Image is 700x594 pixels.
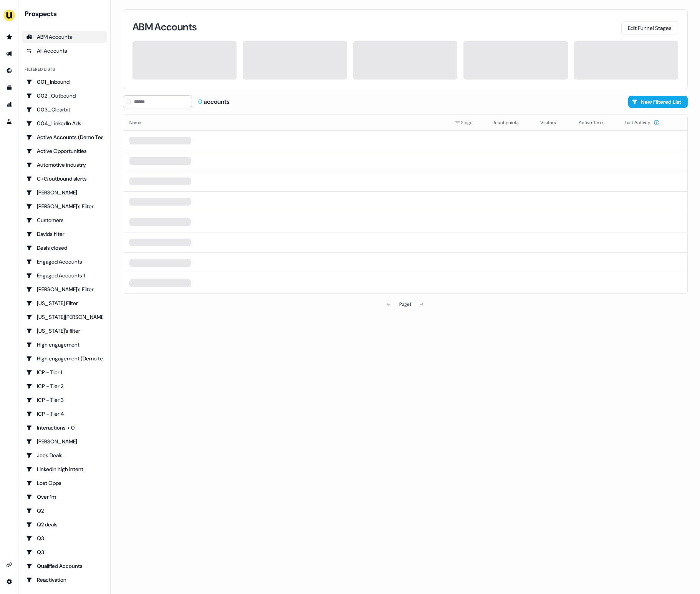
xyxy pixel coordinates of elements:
a: Go to integrations [3,576,15,588]
button: Active Time [579,116,612,129]
button: Last Activity [625,116,660,129]
a: Go to Q3 [22,532,107,544]
div: ICP - Tier 4 [26,410,103,418]
div: [US_STATE]'s filter [26,327,103,335]
a: Go to experiments [3,115,15,128]
a: Go to Davids filter [22,228,107,240]
button: Edit Funnel Stages [621,21,678,35]
a: Go to templates [3,81,15,94]
a: ABM Accounts [22,31,107,43]
div: Filtered lists [25,66,55,73]
div: ICP - Tier 2 [26,382,103,390]
div: [PERSON_NAME]'s Filter [26,285,103,293]
a: Go to Q3 [22,546,107,558]
a: Go to Linkedin high intent [22,463,107,475]
a: Go to Georgia Slack [22,311,107,323]
button: New Filtered List [628,96,688,108]
a: Go to Over 1m [22,491,107,503]
div: Page 1 [399,300,411,308]
div: Linkedin high intent [26,465,103,473]
div: Q2 deals [26,521,103,528]
div: Active Accounts (Demo Test) [26,133,103,141]
a: Go to 001_Inbound [22,76,107,88]
a: Go to High engagement (Demo testing) [22,352,107,365]
a: Go to Reactivation [22,574,107,586]
div: 003_Clearbit [26,106,103,113]
a: Go to Engaged Accounts 1 [22,269,107,282]
div: 002_Outbound [26,92,103,100]
div: Over 1m [26,493,103,501]
div: Deals closed [26,244,103,252]
a: Go to Interactions > 0 [22,421,107,434]
a: Go to Geneviève's Filter [22,283,107,295]
a: Go to Deals closed [22,242,107,254]
div: Qualified Accounts [26,562,103,570]
button: Touchpoints [493,116,528,129]
div: Active Opportunities [26,147,103,155]
th: Name [123,115,448,130]
h3: ABM Accounts [132,22,197,32]
div: [US_STATE][PERSON_NAME] [26,313,103,321]
div: [US_STATE] Filter [26,299,103,307]
div: [PERSON_NAME] [26,438,103,445]
a: Go to attribution [3,98,15,111]
a: Go to ICP - Tier 2 [22,380,107,392]
div: 001_Inbound [26,78,103,86]
button: Visitors [540,116,565,129]
div: Engaged Accounts 1 [26,272,103,279]
div: Customers [26,216,103,224]
a: Go to 004_LinkedIn Ads [22,117,107,129]
div: Lost Opps [26,479,103,487]
a: Go to ICP - Tier 4 [22,408,107,420]
a: Go to outbound experience [3,48,15,60]
div: Joes Deals [26,451,103,459]
div: Prospects [25,9,107,18]
a: Go to Customers [22,214,107,226]
a: Go to Georgia's filter [22,325,107,337]
div: Reactivation [26,576,103,584]
a: Go to Charlotte's Filter [22,200,107,212]
a: Go to prospects [3,31,15,43]
a: Go to Automotive industry [22,159,107,171]
div: Q3 [26,548,103,556]
div: ICP - Tier 1 [26,368,103,376]
div: High engagement (Demo testing) [26,355,103,362]
div: [PERSON_NAME]'s Filter [26,202,103,210]
div: [PERSON_NAME] [26,189,103,196]
div: 004_LinkedIn Ads [26,119,103,127]
div: Stage [455,119,481,126]
div: All Accounts [26,47,103,55]
div: Q3 [26,534,103,542]
a: Go to 002_Outbound [22,90,107,102]
a: Go to Joes Deals [22,449,107,461]
a: Go to Charlotte Stone [22,186,107,199]
div: High engagement [26,341,103,348]
div: Davids filter [26,230,103,238]
a: Go to C+G outbound alerts [22,173,107,185]
div: Automotive industry [26,161,103,169]
div: ABM Accounts [26,33,103,41]
div: Q2 [26,507,103,514]
a: Go to 003_Clearbit [22,103,107,116]
div: accounts [198,98,230,106]
a: Go to ICP - Tier 1 [22,366,107,378]
a: Go to Q2 [22,504,107,517]
span: 0 [198,98,204,106]
a: Go to Active Accounts (Demo Test) [22,131,107,143]
a: Go to ICP - Tier 3 [22,394,107,406]
a: Go to Active Opportunities [22,145,107,157]
div: C+G outbound alerts [26,175,103,183]
a: Go to High engagement [22,338,107,351]
div: ICP - Tier 3 [26,396,103,404]
a: Go to Q2 deals [22,518,107,531]
a: Go to Lost Opps [22,477,107,489]
div: Interactions > 0 [26,424,103,431]
div: Engaged Accounts [26,258,103,265]
a: Go to Inbound [3,65,15,77]
a: Go to Engaged Accounts [22,256,107,268]
a: Go to Qualified Accounts [22,560,107,572]
a: Go to JJ Deals [22,435,107,448]
a: Go to integrations [3,559,15,571]
a: Go to Georgia Filter [22,297,107,309]
a: All accounts [22,45,107,57]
